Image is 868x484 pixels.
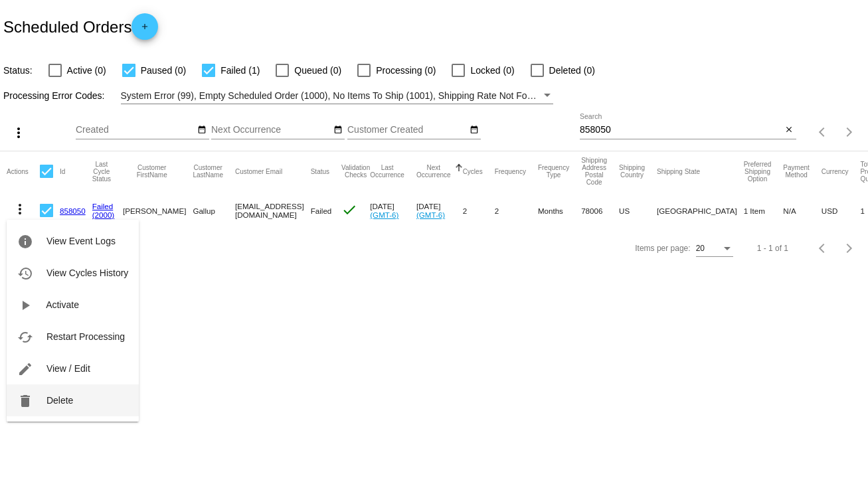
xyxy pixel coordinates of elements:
[17,234,33,250] mat-icon: info
[46,236,116,246] span: View Event Logs
[46,363,90,374] span: View / Edit
[46,331,125,342] span: Restart Processing
[46,395,73,406] span: Delete
[17,361,33,377] mat-icon: edit
[46,268,128,278] span: View Cycles History
[17,266,33,282] mat-icon: history
[17,329,33,345] mat-icon: cached
[17,393,33,409] mat-icon: delete
[46,299,79,310] span: Activate
[17,297,33,313] mat-icon: play_arrow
